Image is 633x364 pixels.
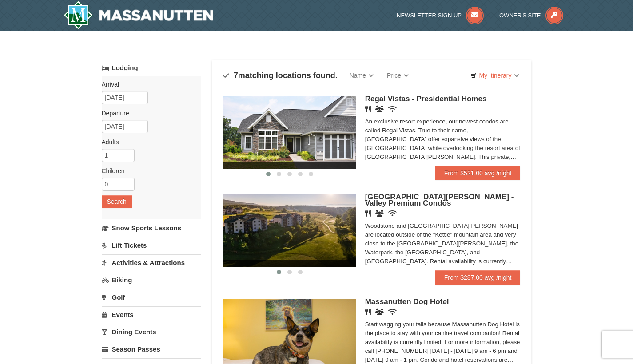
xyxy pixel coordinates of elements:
[365,297,449,306] span: Massanutten Dog Hotel
[102,306,201,323] a: Events
[102,109,194,118] label: Departure
[102,237,201,253] a: Lift Tickets
[375,106,384,112] i: Banquet Facilities
[102,289,201,305] a: Golf
[365,222,521,266] div: Woodstone and [GEOGRAPHIC_DATA][PERSON_NAME] are located outside of the "Kettle" mountain area an...
[102,341,201,357] a: Season Passes
[365,210,371,217] i: Restaurant
[397,12,462,19] span: Newsletter Sign Up
[64,1,214,29] img: Massanutten Resort Logo
[465,69,525,82] a: My Itinerary
[365,309,371,315] i: Restaurant
[388,210,397,217] i: Wireless Internet (free)
[102,195,132,208] button: Search
[388,309,397,315] i: Wireless Internet (free)
[435,270,521,285] a: From $287.00 avg /night
[397,12,484,19] a: Newsletter Sign Up
[380,67,415,84] a: Price
[234,71,238,80] span: 7
[102,324,201,340] a: Dining Events
[102,272,201,288] a: Biking
[102,166,194,175] label: Children
[435,166,521,180] a: From $521.00 avg /night
[102,60,201,76] a: Lodging
[102,80,194,89] label: Arrival
[375,210,384,217] i: Banquet Facilities
[365,95,487,103] span: Regal Vistas - Presidential Homes
[102,254,201,271] a: Activities & Attractions
[499,12,563,19] a: Owner's Site
[499,12,541,19] span: Owner's Site
[388,106,397,112] i: Wireless Internet (free)
[102,138,194,146] label: Adults
[365,106,371,112] i: Restaurant
[375,309,384,315] i: Banquet Facilities
[343,67,380,84] a: Name
[365,117,521,162] div: An exclusive resort experience, our newest condos are called Regal Vistas. True to their name, [G...
[102,220,201,236] a: Snow Sports Lessons
[365,193,514,207] span: [GEOGRAPHIC_DATA][PERSON_NAME] - Valley Premium Condos
[223,71,338,80] h4: matching locations found.
[64,1,214,29] a: Massanutten Resort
